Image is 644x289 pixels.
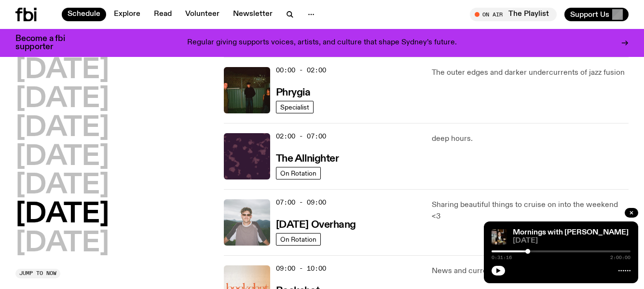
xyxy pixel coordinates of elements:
[432,199,629,222] p: Sharing beautiful things to cruise on into the weekend <3
[276,132,326,141] span: 02:00 - 07:00
[276,218,356,230] a: [DATE] Overhang
[513,229,629,236] a: Mornings with [PERSON_NAME]
[470,8,557,21] button: On AirThe Playlist
[15,172,109,199] button: [DATE]
[492,255,512,260] span: 0:31:16
[432,67,629,79] p: The outer edges and darker undercurrents of jazz fusion
[276,152,339,164] a: The Allnighter
[187,39,457,47] p: Regular giving supports voices, artists, and culture that shape Sydney’s future.
[570,10,609,19] span: Support Us
[276,86,311,98] a: Phrygia
[276,154,339,164] h3: The Allnighter
[276,101,314,113] a: Specialist
[280,169,316,177] span: On Rotation
[62,8,106,21] a: Schedule
[224,67,270,113] img: A greeny-grainy film photo of Bela, John and Bindi at night. They are standing in a backyard on g...
[276,264,326,273] span: 09:00 - 10:00
[276,198,326,207] span: 07:00 - 09:00
[227,8,278,21] a: Newsletter
[276,66,326,75] span: 00:00 - 02:00
[15,115,109,142] button: [DATE]
[280,235,316,243] span: On Rotation
[148,8,178,21] a: Read
[15,201,109,228] button: [DATE]
[15,57,109,84] button: [DATE]
[432,133,629,145] p: deep hours.
[564,8,629,21] button: Support Us
[15,144,109,171] button: [DATE]
[610,255,630,260] span: 2:00:00
[276,167,321,179] a: On Rotation
[15,230,109,257] button: [DATE]
[179,8,225,21] a: Volunteer
[224,199,270,246] img: Harrie Hastings stands in front of cloud-covered sky and rolling hills. He's wearing sunglasses a...
[15,269,60,278] button: Jump to now
[492,229,507,245] img: Sam blankly stares at the camera, brightly lit by a camera flash wearing a hat collared shirt and...
[280,103,309,110] span: Specialist
[432,265,629,277] p: News and current affairs on FBi radio
[19,271,56,276] span: Jump to now
[108,8,146,21] a: Explore
[276,233,321,246] a: On Rotation
[513,237,630,245] span: [DATE]
[15,35,77,51] h3: Become a fbi supporter
[276,220,356,230] h3: [DATE] Overhang
[276,88,311,98] h3: Phrygia
[15,86,109,113] button: [DATE]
